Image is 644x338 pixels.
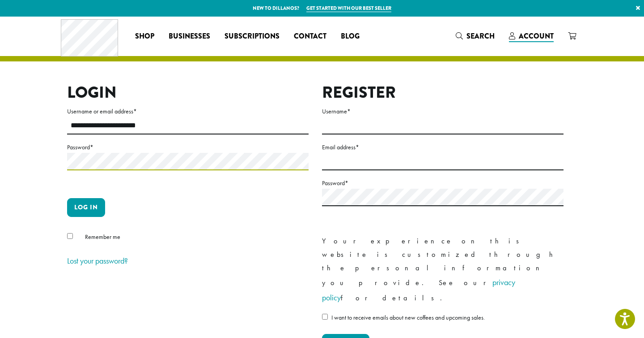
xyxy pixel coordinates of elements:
[519,31,554,41] span: Account
[67,83,309,102] h2: Login
[322,234,563,305] p: Your experience on this website is customized through the personal information you provide. See o...
[341,31,360,42] span: Blog
[67,256,128,266] a: Lost your password?
[322,83,563,102] h2: Register
[294,31,326,42] span: Contact
[67,142,309,153] label: Password
[225,31,280,42] span: Subscriptions
[322,314,328,320] input: I want to receive emails about new coffees and upcoming sales.
[322,178,563,189] label: Password
[135,31,154,42] span: Shop
[322,106,563,117] label: Username
[331,313,485,321] span: I want to receive emails about new coffees and upcoming sales.
[169,31,210,42] span: Businesses
[67,106,309,117] label: Username or email address
[322,142,563,153] label: Email address
[85,233,120,241] span: Remember me
[128,29,161,43] a: Shop
[322,277,515,303] a: privacy policy
[449,29,502,43] a: Search
[466,31,495,41] span: Search
[67,198,105,217] button: Log in
[306,4,391,12] a: Get started with our best seller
